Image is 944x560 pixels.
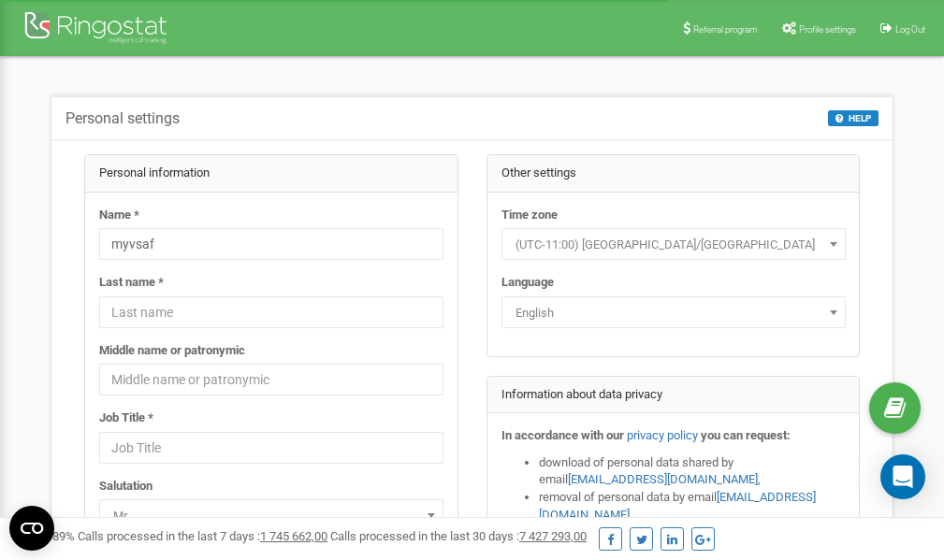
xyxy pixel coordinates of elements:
[539,454,846,489] li: download of personal data shared by email ,
[501,428,624,442] strong: In accordance with our
[539,489,846,524] li: removal of personal data by email ,
[99,499,443,531] span: Mr.
[9,506,54,551] button: Open CMP widget
[85,155,457,193] div: Personal information
[501,296,846,328] span: English
[501,207,558,224] label: Time zone
[880,454,925,499] div: Open Intercom Messenger
[519,529,587,543] u: 7 427 293,00
[260,529,327,543] u: 1 745 662,00
[508,232,839,258] span: (UTC-11:00) Pacific/Midway
[99,207,139,224] label: Name *
[99,409,153,427] label: Job Title *
[895,24,925,35] span: Log Out
[99,296,443,328] input: Last name
[78,529,327,543] span: Calls processed in the last 7 days :
[828,110,879,126] button: HELP
[99,478,152,495] label: Salutation
[99,364,443,395] input: Middle name or patronymic
[508,300,839,326] span: English
[330,529,587,543] span: Calls processed in the last 30 days :
[799,24,856,35] span: Profile settings
[693,24,758,35] span: Referral program
[99,342,245,360] label: Middle name or patronymic
[99,274,164,292] label: Last name *
[106,503,437,529] span: Mr.
[501,274,554,292] label: Language
[487,377,860,414] div: Information about data privacy
[501,228,846,260] span: (UTC-11:00) Pacific/Midway
[568,472,758,486] a: [EMAIL_ADDRESS][DOMAIN_NAME]
[701,428,791,442] strong: you can request:
[627,428,698,442] a: privacy policy
[99,432,443,464] input: Job Title
[65,110,180,127] h5: Personal settings
[99,228,443,260] input: Name
[487,155,860,193] div: Other settings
